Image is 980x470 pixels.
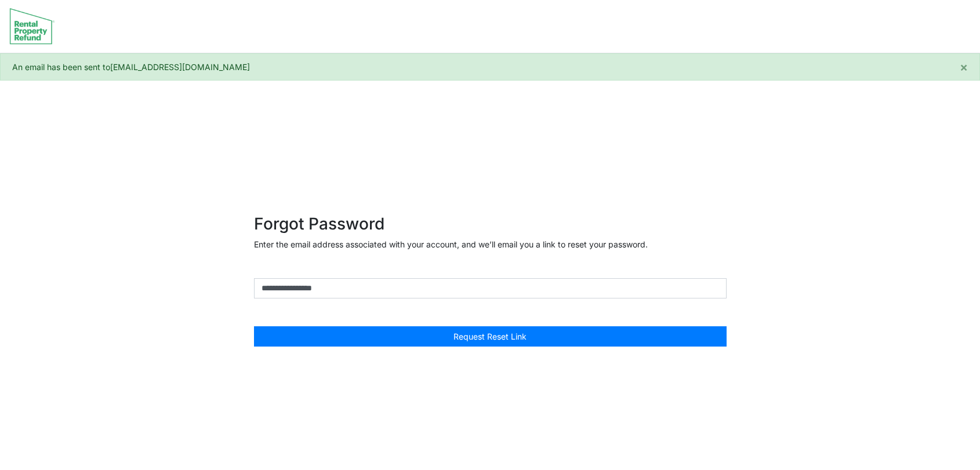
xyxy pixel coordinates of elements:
[254,238,727,250] p: Enter the email address associated with your account, and we’ll email you a link to reset your pa...
[254,326,727,347] button: Request Reset Link
[9,8,55,45] img: spp logo
[960,60,968,74] span: ×
[254,214,727,234] h2: Forgot Password
[948,54,979,80] button: Close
